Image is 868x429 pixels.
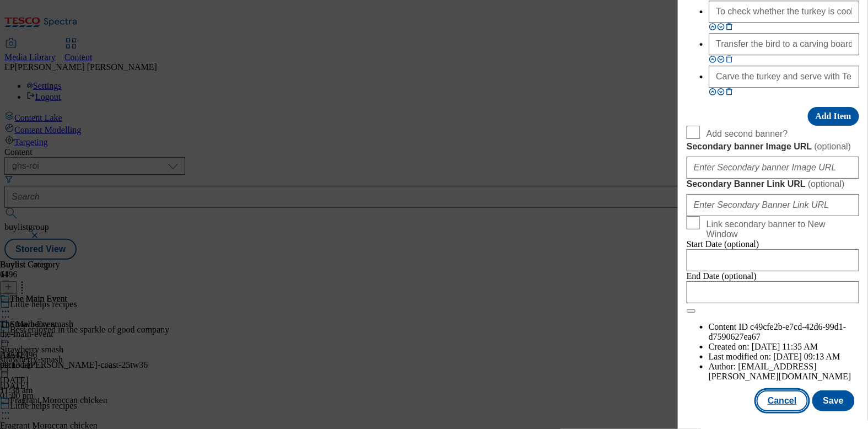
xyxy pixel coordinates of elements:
span: ( optional ) [815,142,851,151]
button: Save [812,390,855,411]
input: Enter value [709,66,859,88]
span: Link secondary banner to New Window [707,219,855,239]
span: c49cfe2b-e7cd-42d6-99d1-d7590627ea67 [709,322,847,341]
input: Enter Date [687,281,859,303]
input: Enter Date [687,249,859,271]
span: [DATE] 09:13 AM [774,352,840,361]
span: ( optional ) [808,179,845,189]
input: Enter Secondary Banner Link URL [687,194,859,216]
input: Enter value [709,33,859,55]
li: Author: [709,362,859,382]
label: Secondary Banner Link URL [687,179,859,190]
span: Start Date (optional) [687,239,759,249]
li: Created on: [709,342,859,352]
span: [DATE] 11:35 AM [752,342,818,351]
li: Last modified on: [709,352,859,362]
input: Enter value [709,1,859,23]
span: End Date (optional) [687,271,757,281]
span: [EMAIL_ADDRESS][PERSON_NAME][DOMAIN_NAME] [709,362,851,381]
span: Add second banner? [707,129,788,139]
input: Enter Secondary banner Image URL [687,157,859,179]
button: Add Item [808,107,859,126]
label: Secondary banner Image URL [687,141,859,152]
button: Cancel [757,390,807,411]
li: Content ID [709,322,859,342]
